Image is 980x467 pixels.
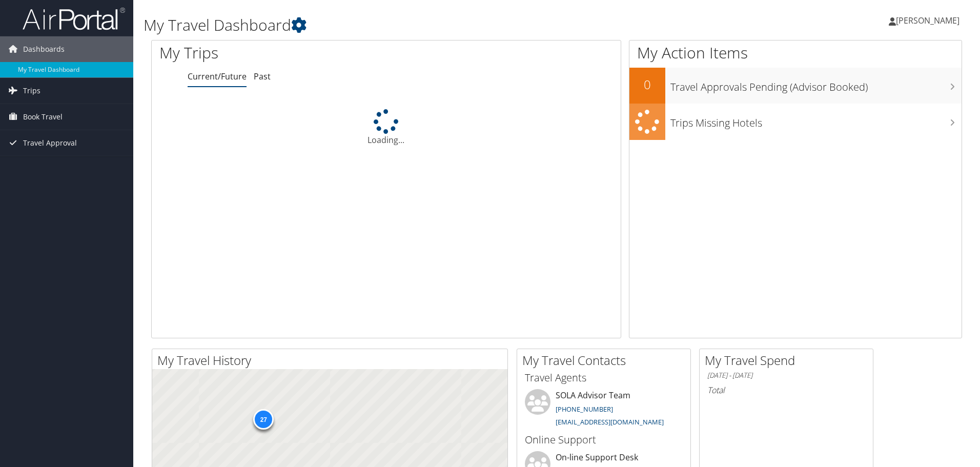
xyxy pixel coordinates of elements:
h3: Travel Approvals Pending (Advisor Booked) [670,75,962,94]
span: Book Travel [23,104,63,130]
h1: My Travel Dashboard [144,14,695,36]
h1: My Trips [159,42,418,64]
h3: Online Support [525,433,683,447]
h6: [DATE] - [DATE] [707,371,865,380]
div: 27 [253,409,274,430]
h2: 0 [629,76,665,93]
a: Current/Future [188,71,247,82]
a: [PHONE_NUMBER] [556,404,613,414]
a: 0Travel Approvals Pending (Advisor Booked) [629,68,962,104]
span: Dashboards [23,36,65,62]
li: SOLA Advisor Team [520,389,688,431]
a: [EMAIL_ADDRESS][DOMAIN_NAME] [556,417,664,427]
a: [PERSON_NAME] [889,5,970,36]
a: Trips Missing Hotels [629,104,962,140]
h3: Trips Missing Hotels [670,111,962,130]
span: Trips [23,78,40,104]
span: Travel Approval [23,130,77,156]
div: Loading... [152,109,621,146]
h2: My Travel History [157,352,507,369]
h2: My Travel Contacts [522,352,690,369]
img: airportal-logo.png [23,7,125,31]
a: Past [254,71,271,82]
h1: My Action Items [629,42,962,64]
h2: My Travel Spend [705,352,873,369]
h3: Travel Agents [525,371,683,385]
span: [PERSON_NAME] [896,15,959,26]
h6: Total [707,384,865,396]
